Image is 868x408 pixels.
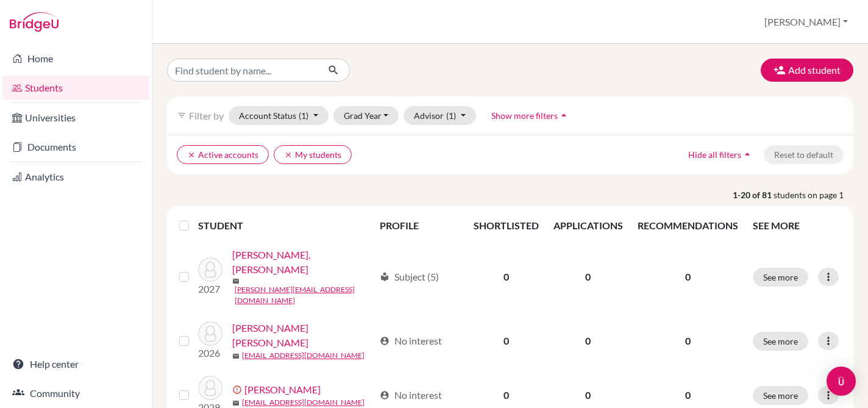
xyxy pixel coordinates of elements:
[638,270,738,284] p: 0
[380,390,390,400] span: account_circle
[177,145,269,164] button: clearActive accounts
[198,346,222,360] p: 2026
[198,376,222,400] img: Araya, Constanza
[753,268,808,287] button: See more
[299,110,308,121] span: (1)
[274,145,352,164] button: clearMy students
[446,110,456,121] span: (1)
[466,211,546,240] th: SHORTLISTED
[380,270,439,284] div: Subject (5)
[229,106,329,125] button: Account Status(1)
[466,240,546,313] td: 0
[187,151,196,159] i: clear
[2,352,149,376] a: Help center
[741,148,753,160] i: arrow_drop_up
[2,46,149,71] a: Home
[558,109,570,121] i: arrow_drop_up
[2,76,149,100] a: Students
[372,211,466,240] th: PROFILE
[546,313,630,368] td: 0
[759,10,853,34] button: [PERSON_NAME]
[242,350,365,361] a: [EMAIL_ADDRESS][DOMAIN_NAME]
[638,334,738,348] p: 0
[2,165,149,189] a: Analytics
[2,381,149,406] a: Community
[404,106,476,125] button: Advisor(1)
[688,149,741,160] span: Hide all filters
[678,145,764,164] button: Hide all filtersarrow_drop_up
[753,332,808,351] button: See more
[546,240,630,313] td: 0
[232,399,240,407] span: mail
[167,59,318,82] input: Find student by name...
[630,211,745,240] th: RECOMMENDATIONS
[827,367,856,396] div: Open Intercom Messenger
[481,106,580,125] button: Show more filtersarrow_drop_up
[774,188,853,201] span: students on page 1
[177,110,187,120] i: filter_list
[380,388,442,403] div: No interest
[189,110,224,121] span: Filter by
[232,385,244,395] span: error_outline
[198,321,222,346] img: Alpízar Chacón, Khay
[380,334,442,348] div: No interest
[546,211,630,240] th: APPLICATIONS
[242,397,365,408] a: [EMAIL_ADDRESS][DOMAIN_NAME]
[232,277,240,285] span: mail
[638,388,738,403] p: 0
[491,110,558,121] span: Show more filters
[235,284,374,306] a: [PERSON_NAME][EMAIL_ADDRESS][DOMAIN_NAME]
[10,12,59,32] img: Bridge-U
[232,248,374,277] a: [PERSON_NAME], [PERSON_NAME]
[380,272,390,282] span: local_library
[466,313,546,368] td: 0
[198,282,222,296] p: 2027
[198,257,222,282] img: Alfaro Sancho, Santiago Alejandro
[753,386,808,405] button: See more
[198,211,372,240] th: STUDENT
[761,59,853,82] button: Add student
[232,321,374,350] a: [PERSON_NAME] [PERSON_NAME]
[733,188,774,201] strong: 1-20 of 81
[333,106,399,125] button: Grad Year
[380,336,390,346] span: account_circle
[764,145,844,164] button: Reset to default
[284,151,293,159] i: clear
[2,106,149,130] a: Universities
[745,211,848,240] th: SEE MORE
[2,135,149,159] a: Documents
[244,382,321,397] a: [PERSON_NAME]
[232,353,240,360] span: mail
